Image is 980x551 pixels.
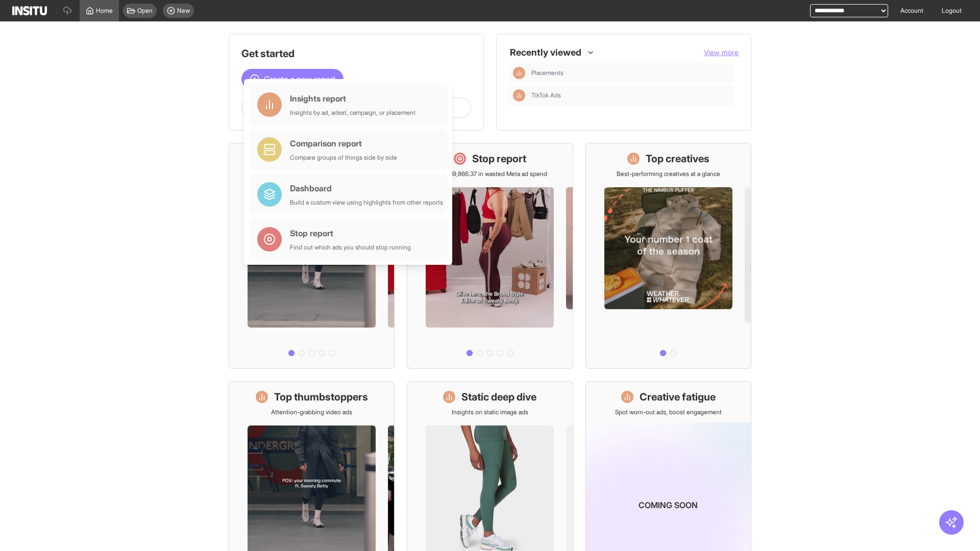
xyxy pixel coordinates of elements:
a: Stop reportSave £19,866.37 in wasted Meta ad spend [407,143,573,369]
h1: Top thumbstoppers [274,390,368,404]
div: Comparison report [290,137,397,149]
button: View more [704,47,739,58]
span: View more [704,48,739,57]
span: TikTok Ads [531,91,561,99]
span: TikTok Ads [531,91,730,99]
p: Insights on static image ads [452,408,528,416]
span: New [177,7,190,15]
div: Insights [513,89,525,102]
div: Find out which ads you should stop running [290,243,411,252]
h1: Static deep dive [461,390,536,404]
span: Open [137,7,153,15]
div: Dashboard [290,182,443,194]
h1: Top creatives [646,152,709,166]
p: Attention-grabbing video ads [271,408,352,416]
button: Create a new report [241,69,344,89]
a: What's live nowSee all active ads instantly [229,143,395,369]
h1: Stop report [472,152,526,166]
div: Insights [513,67,525,79]
div: Insights by ad, adset, campaign, or placement [290,109,415,117]
div: Compare groups of things side by side [290,154,397,162]
div: Build a custom view using highlights from other reports [290,198,443,207]
h1: Get started [241,46,471,61]
span: Placements [531,69,730,77]
p: Save £19,866.37 in wasted Meta ad spend [432,170,547,178]
div: Insights report [290,92,415,105]
div: Stop report [290,227,411,239]
p: Best-performing creatives at a glance [617,170,720,178]
span: Placements [531,69,563,77]
span: Create a new report [264,73,335,85]
span: Home [96,7,113,15]
img: Logo [12,6,47,15]
a: Top creativesBest-performing creatives at a glance [585,143,751,369]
